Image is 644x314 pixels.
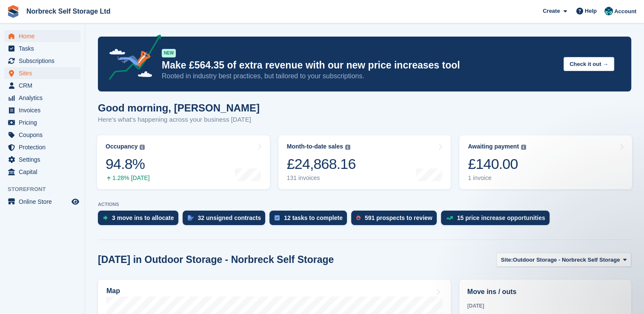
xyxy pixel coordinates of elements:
[4,196,80,208] a: menu
[496,253,631,267] button: Site: Outdoor Storage - Norbreck Self Storage
[269,211,351,229] a: 12 tasks to complete
[467,287,623,297] h2: Move ins / outs
[198,214,261,221] div: 32 unsigned contracts
[70,197,80,207] a: Preview store
[604,7,613,15] img: Sally King
[513,256,620,264] span: Outdoor Storage - Norbreck Self Storage
[106,174,150,182] div: 1.28% [DATE]
[19,129,70,141] span: Coupons
[19,55,70,67] span: Subscriptions
[188,215,194,220] img: contract_signature_icon-13c848040528278c33f63329250d36e43548de30e8caae1d1a13099fd9432cc5.svg
[287,174,356,182] div: 131 invoices
[112,214,174,221] div: 3 move ins to allocate
[19,196,70,208] span: Online Store
[501,256,513,264] span: Site:
[102,34,161,83] img: price-adjustments-announcement-icon-8257ccfd72463d97f412b2fc003d46551f7dbcb40ab6d574587a9cd5c0d94...
[356,215,361,220] img: prospect-51fa495bee0391a8d652442698ab0144808aea92771e9ea1ae160a38d050c398.svg
[4,129,80,141] a: menu
[4,92,80,104] a: menu
[98,254,334,265] h2: [DATE] in Outdoor Storage - Norbreck Self Storage
[106,287,120,295] h2: Map
[467,302,623,310] div: [DATE]
[441,211,554,229] a: 15 price increase opportunities
[19,117,70,128] span: Pricing
[19,80,70,91] span: CRM
[97,135,270,189] a: Occupancy 94.8% 1.28% [DATE]
[4,117,80,128] a: menu
[4,104,80,116] a: menu
[468,143,519,150] div: Awaiting payment
[521,145,526,150] img: icon-info-grey-7440780725fd019a000dd9b08b2336e03edf1995a4989e88bcd33f0948082b44.svg
[98,102,260,114] h1: Good morning, [PERSON_NAME]
[614,7,636,16] span: Account
[162,71,557,81] p: Rooted in industry best practices, but tailored to your subscriptions.
[278,135,451,189] a: Month-to-date sales £24,868.16 131 invoices
[459,135,632,189] a: Awaiting payment £140.00 1 invoice
[4,141,80,153] a: menu
[4,30,80,42] a: menu
[140,145,145,150] img: icon-info-grey-7440780725fd019a000dd9b08b2336e03edf1995a4989e88bcd33f0948082b44.svg
[19,43,70,54] span: Tasks
[275,215,280,220] img: task-75834270c22a3079a89374b754ae025e5fb1db73e45f91037f5363f120a921f8.svg
[284,214,343,221] div: 12 tasks to complete
[351,211,441,229] a: 591 prospects to review
[4,67,80,79] a: menu
[468,155,526,173] div: £140.00
[106,155,150,173] div: 94.8%
[4,154,80,166] a: menu
[19,141,70,153] span: Protection
[585,7,597,15] span: Help
[345,145,350,150] img: icon-info-grey-7440780725fd019a000dd9b08b2336e03edf1995a4989e88bcd33f0948082b44.svg
[19,104,70,116] span: Invoices
[162,59,557,71] p: Make £564.35 of extra revenue with our new price increases tool
[98,115,260,125] p: Here's what's happening across your business [DATE]
[468,174,526,182] div: 1 invoice
[7,5,20,18] img: stora-icon-8386f47178a22dfd0bd8f6a31ec36ba5ce8667c1dd55bd0f319d3a0aa187defe.svg
[162,49,176,57] div: NEW
[19,92,70,104] span: Analytics
[446,216,453,220] img: price_increase_opportunities-93ffe204e8149a01c8c9dc8f82e8f89637d9d84a8eef4429ea346261dce0b2c0.svg
[457,214,545,221] div: 15 price increase opportunities
[564,57,614,71] button: Check it out →
[103,215,108,220] img: move_ins_to_allocate_icon-fdf77a2bb77ea45bf5b3d319d69a93e2d87916cf1d5bf7949dd705db3b84f3ca.svg
[8,185,85,194] span: Storefront
[183,211,270,229] a: 32 unsigned contracts
[19,67,70,79] span: Sites
[23,4,114,18] a: Norbreck Self Storage Ltd
[19,166,70,178] span: Capital
[365,214,432,221] div: 591 prospects to review
[106,143,137,150] div: Occupancy
[4,55,80,67] a: menu
[4,80,80,91] a: menu
[98,211,183,229] a: 3 move ins to allocate
[19,30,70,42] span: Home
[4,43,80,54] a: menu
[287,143,343,150] div: Month-to-date sales
[543,7,560,15] span: Create
[287,155,356,173] div: £24,868.16
[4,166,80,178] a: menu
[98,202,631,207] p: ACTIONS
[19,154,70,166] span: Settings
